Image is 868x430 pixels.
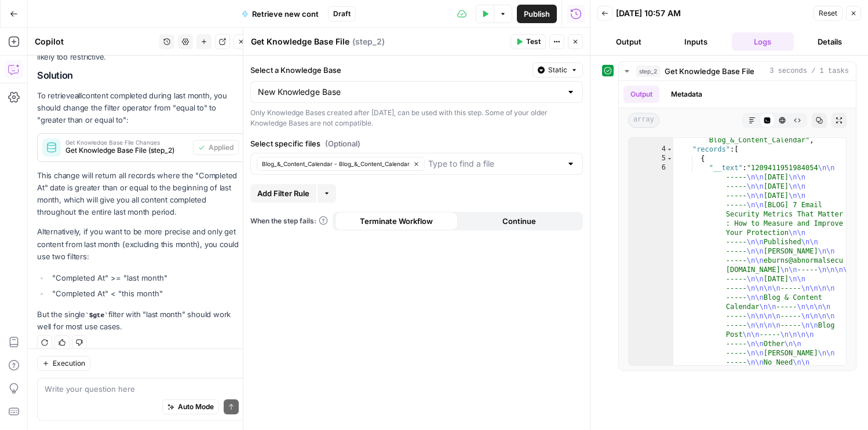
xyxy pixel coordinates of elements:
span: Add Filter Rule [257,188,309,199]
button: Retrieve new cont [235,5,326,23]
span: Get Knowledge Base File (step_2) [65,145,188,156]
span: Get Knowledge Base File Changes [65,139,188,145]
button: Add Filter Rule [250,184,316,203]
button: Publish [517,5,557,23]
button: Output [597,32,660,51]
span: Test [526,36,541,47]
li: "Completed At" >= "last month" [49,272,246,284]
button: Applied [193,140,239,155]
p: Alternatively, if you want to be more precise and only get content from last month (excluding thi... [37,226,246,262]
button: Output [623,86,659,103]
button: Execution [37,356,90,371]
code: $gte [85,312,108,319]
h2: Solution [37,70,246,81]
p: To retrieve content completed during last month, you should change the filter operator from "equa... [37,90,246,126]
span: Terminate Workflow [360,215,433,227]
li: "Completed At" < "this month" [49,288,246,299]
div: Copilot [35,36,156,47]
span: Publish [524,8,550,20]
button: Blog_&_Content_Calendar - Blog_&_Content_Calendar [257,157,425,171]
button: Inputs [665,32,727,51]
button: Static [533,63,583,78]
span: Retrieve new cont [252,8,319,20]
button: Continue [458,212,581,230]
strong: all [75,91,82,100]
span: Static [548,65,567,75]
span: array [628,113,659,128]
span: Execution [53,358,85,369]
label: Select specific files [250,138,583,149]
span: 3 seconds / 1 tasks [769,66,849,76]
span: step_2 [636,65,660,77]
span: Auto Mode [178,402,214,412]
span: Continue [502,215,536,227]
button: Logs [732,32,794,51]
input: New Knowledge Base [258,86,561,98]
label: Select a Knowledge Base [250,64,528,76]
button: 3 seconds / 1 tasks [619,62,856,80]
span: Blog_&_Content_Calendar - Blog_&_Content_Calendar [262,159,410,168]
div: 4 [629,145,673,154]
button: Details [798,32,861,51]
span: Reset [819,8,837,19]
span: Draft [333,9,351,19]
span: Applied [209,142,234,153]
button: Test [510,34,546,49]
div: 3 seconds / 1 tasks [619,81,856,370]
span: Toggle code folding, rows 5 through 40 [666,154,673,163]
textarea: Get Knowledge Base File [251,36,349,47]
span: (Optional) [325,138,360,149]
button: Reset [814,6,843,21]
span: Get Knowledge Base File [665,65,754,77]
div: Only Knowledge Bases created after [DATE], can be used with this step. Some of your older Knowled... [250,108,583,128]
button: Auto Mode [162,399,219,414]
p: This change will return all records where the "Completed At" date is greater than or equal to the... [37,170,246,219]
span: ( step_2 ) [352,36,385,47]
input: Type to find a file [428,158,561,170]
button: Metadata [664,86,709,103]
a: When the step fails: [250,216,328,226]
span: Toggle code folding, rows 4 through 103181 [666,145,673,154]
p: But the single filter with "last month" should work well for most use cases. [37,308,246,333]
div: 5 [629,154,673,163]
